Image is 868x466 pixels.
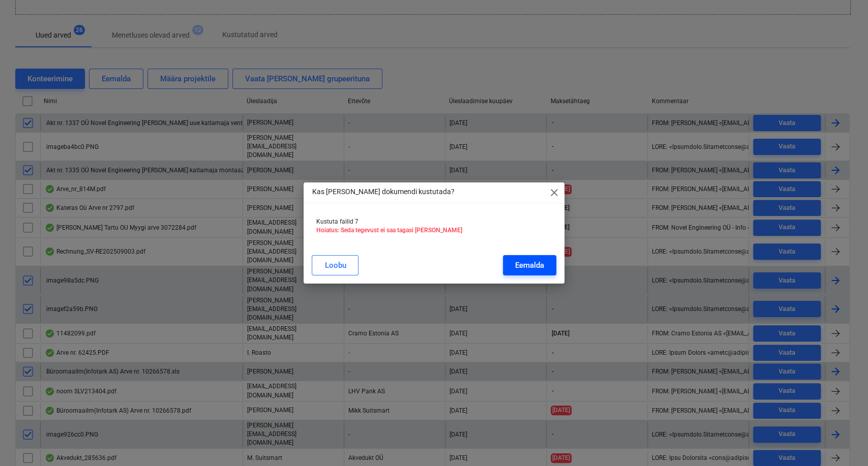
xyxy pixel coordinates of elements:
p: Hoiatus: Seda tegevust ei saa tagasi [PERSON_NAME] [316,226,552,235]
div: Eemalda [515,259,544,272]
p: Kustuta failid 7 [316,218,552,226]
p: Kas [PERSON_NAME] dokumendi kustutada? [312,187,454,197]
button: Loobu [312,255,358,275]
span: close [548,187,560,199]
div: Loobu [324,259,346,272]
button: Eemalda [503,255,556,275]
